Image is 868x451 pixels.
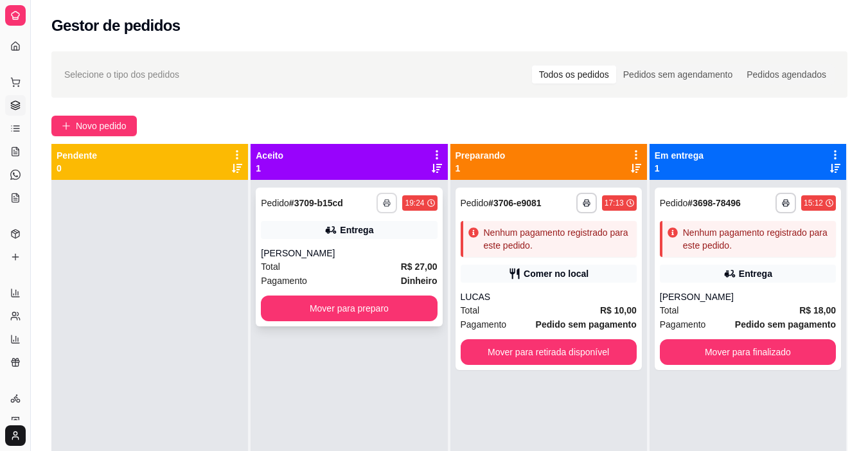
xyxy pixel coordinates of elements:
button: Novo pedido [51,116,137,136]
p: 1 [256,162,283,175]
span: Pedido [461,198,489,208]
strong: # 3698-78496 [687,198,741,208]
div: Todos os pedidos [532,66,616,84]
div: Comer no local [524,267,589,280]
span: Total [261,260,280,274]
p: 1 [456,162,506,175]
span: Pagamento [461,317,507,332]
strong: Pedido sem pagamento [536,319,637,330]
div: Pedidos sem agendamento [616,66,740,84]
span: Pagamento [660,317,706,332]
div: 15:12 [804,198,823,208]
button: Mover para finalizado [660,339,836,365]
strong: # 3706-e9081 [488,198,542,208]
p: Pendente [57,149,97,162]
strong: R$ 27,00 [401,261,438,272]
button: Mover para preparo [261,296,437,321]
div: Entrega [340,224,373,236]
div: 17:13 [605,198,624,208]
p: 1 [655,162,704,175]
button: Mover para retirada disponível [461,339,637,365]
span: Total [660,303,679,317]
strong: R$ 10,00 [600,305,637,315]
strong: # 3709-b15cd [289,198,343,208]
span: Novo pedido [76,119,127,133]
h2: Gestor de pedidos [51,15,181,36]
span: Pedido [261,198,289,208]
div: Entrega [739,267,772,280]
div: Pedidos agendados [740,66,833,84]
div: Nenhum pagamento registrado para este pedido. [683,226,831,252]
strong: Pedido sem pagamento [735,319,836,330]
p: Em entrega [655,149,704,162]
p: Aceito [256,149,283,162]
span: Pagamento [261,274,307,288]
span: Total [461,303,480,317]
span: plus [62,121,71,130]
span: Pedido [660,198,688,208]
div: [PERSON_NAME] [660,290,836,303]
p: Preparando [456,149,506,162]
p: 0 [57,162,97,175]
strong: Dinheiro [401,276,438,286]
div: 19:24 [405,198,424,208]
div: Nenhum pagamento registrado para este pedido. [484,226,632,252]
div: [PERSON_NAME] [261,247,437,260]
div: LUCAS [461,290,637,303]
span: Selecione o tipo dos pedidos [64,67,179,82]
strong: R$ 18,00 [799,305,836,315]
